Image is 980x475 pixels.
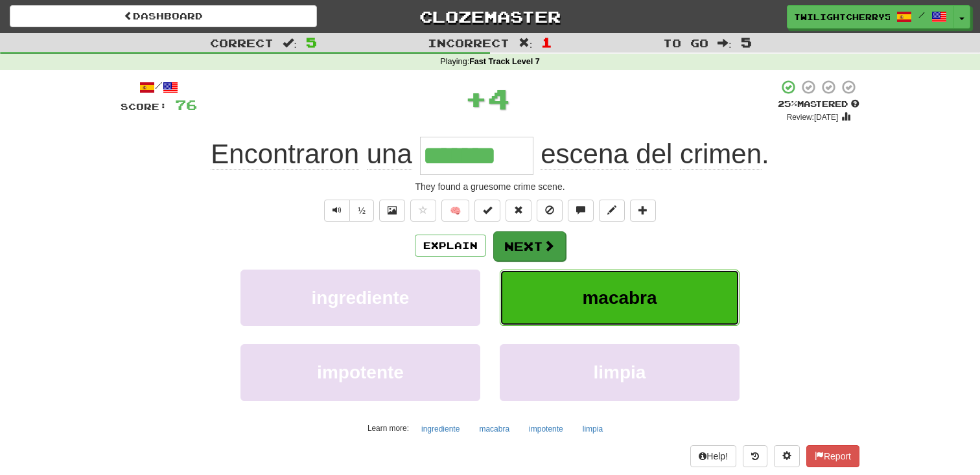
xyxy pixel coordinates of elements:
button: macabra [500,270,740,326]
span: 1 [541,34,552,50]
button: limpia [576,419,610,439]
span: una [367,139,412,170]
button: ingrediente [414,419,467,439]
div: Mastered [778,98,859,110]
span: crimen [680,139,762,170]
span: . [533,139,769,170]
span: To go [663,36,708,49]
button: Add to collection (alt+a) [630,200,656,222]
button: ingrediente [240,270,480,326]
a: Dashboard [10,5,317,27]
button: 🧠 [441,200,469,222]
span: Encontraron [211,139,359,170]
button: Discuss sentence (alt+u) [568,200,594,222]
a: Clozemaster [336,5,644,28]
a: TwilightCherry5969 / [787,5,954,29]
button: impotente [522,419,570,439]
span: / [918,10,925,19]
button: impotente [240,344,480,400]
span: + [465,79,487,118]
button: Round history (alt+y) [743,445,767,467]
strong: Fast Track Level 7 [469,57,540,66]
span: 25 % [778,98,797,109]
span: del [636,139,672,170]
span: 76 [175,97,197,113]
span: 5 [741,34,752,50]
span: ingrediente [312,288,410,308]
div: / [121,79,197,95]
div: Text-to-speech controls [321,200,374,222]
button: Reset to 0% Mastered (alt+r) [506,200,531,222]
span: impotente [317,362,404,382]
button: Next [493,231,566,261]
span: : [519,38,533,49]
button: Help! [690,445,736,467]
button: Report [806,445,859,467]
small: Review: [DATE] [787,113,839,122]
button: Favorite sentence (alt+f) [410,200,436,222]
span: limpia [594,362,646,382]
div: They found a gruesome crime scene. [121,180,859,193]
button: ½ [349,200,374,222]
span: : [717,38,732,49]
button: macabra [472,419,517,439]
span: 5 [306,34,317,50]
span: TwilightCherry5969 [794,11,890,23]
span: macabra [582,288,657,308]
button: Edit sentence (alt+d) [599,200,625,222]
span: escena [541,139,628,170]
button: Show image (alt+x) [379,200,405,222]
button: Set this sentence to 100% Mastered (alt+m) [474,200,500,222]
span: Score: [121,101,167,112]
span: 4 [487,82,510,115]
span: Incorrect [428,36,509,49]
button: limpia [500,344,740,400]
button: Explain [415,235,486,257]
button: Ignore sentence (alt+i) [537,200,563,222]
span: Correct [210,36,274,49]
small: Learn more: [367,424,409,433]
span: : [283,38,297,49]
button: Play sentence audio (ctl+space) [324,200,350,222]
